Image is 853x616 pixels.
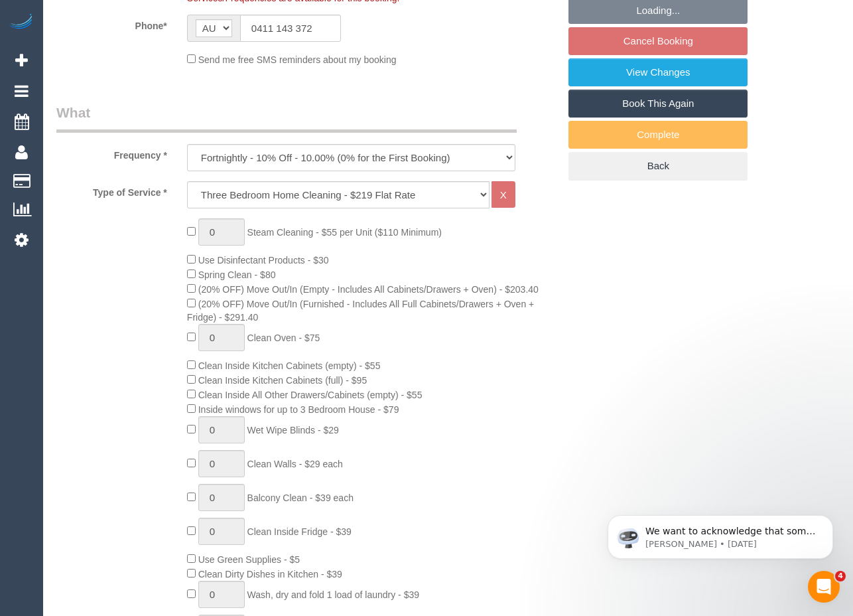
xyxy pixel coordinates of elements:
[198,360,381,371] span: Clean Inside Kitchen Cabinets (empty) - $55
[198,269,276,280] span: Spring Clean - $80
[198,54,397,65] span: Send me free SMS reminders about my booking
[198,569,342,579] span: Clean Dirty Dishes in Kitchen - $39
[247,425,339,435] span: Wet Wipe Blinds - $29
[58,51,229,63] p: Message from Ellie, sent 2d ago
[46,15,177,33] label: Phone*
[247,493,354,503] span: Balcony Clean - $39 each
[240,15,341,42] input: Phone*
[568,58,748,86] a: View Changes
[198,284,539,295] span: (20% OFF) Move Out/In (Empty - Includes All Cabinets/Drawers + Oven) - $203.40
[8,13,34,32] img: Automaid Logo
[46,144,177,162] label: Frequency *
[588,487,853,580] iframe: Intercom notifications message
[187,299,534,323] span: (20% OFF) Move Out/In (Furnished - Includes All Full Cabinets/Drawers + Oven + Fridge) - $291.40
[198,554,300,565] span: Use Green Supplies - $5
[56,103,517,133] legend: What
[46,181,177,199] label: Type of Service *
[198,255,329,266] span: Use Disinfectant Products - $30
[808,571,840,603] iframe: Intercom live chat
[247,589,419,600] span: Wash, dry and fold 1 load of laundry - $39
[568,152,748,180] a: Back
[198,404,399,415] span: Inside windows for up to 3 Bedroom House - $79
[568,90,748,117] a: Book This Again
[198,390,423,400] span: Clean Inside All Other Drawers/Cabinets (empty) - $55
[247,526,352,537] span: Clean Inside Fridge - $39
[835,571,846,581] span: 4
[58,38,228,220] span: We want to acknowledge that some users may be experiencing lag or slower performance in our softw...
[247,227,442,238] span: Steam Cleaning - $55 per Unit ($110 Minimum)
[247,459,343,469] span: Clean Walls - $29 each
[247,333,320,343] span: Clean Oven - $75
[198,375,367,386] span: Clean Inside Kitchen Cabinets (full) - $95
